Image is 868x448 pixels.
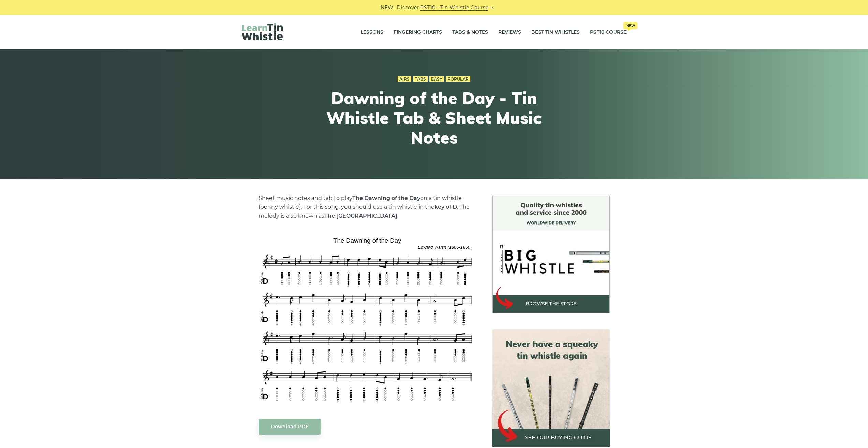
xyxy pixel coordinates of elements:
img: BigWhistle Tin Whistle Store [492,196,610,313]
a: PST10 CourseNew [590,24,627,41]
strong: key of D [435,204,457,210]
a: Reviews [498,24,521,41]
h1: Dawning of the Day - Tin Whistle Tab & Sheet Music Notes [309,88,560,147]
strong: The [GEOGRAPHIC_DATA] [324,213,397,219]
a: Popular [446,76,470,82]
a: Download PDF [259,419,321,435]
img: LearnTinWhistle.com [242,23,283,40]
a: Lessons [361,24,383,41]
span: New [623,22,637,29]
a: Best Tin Whistles [531,24,580,41]
a: Easy [429,76,444,82]
a: Tabs [413,76,428,82]
img: The Dawning of the Day Tin Whistle Tabs & Sheet Music [259,234,476,405]
img: tin whistle buying guide [492,329,610,447]
a: Tabs & Notes [452,24,488,41]
a: Fingering Charts [394,24,442,41]
a: Airs [398,76,411,82]
p: Sheet music notes and tab to play on a tin whistle (penny whistle). For this song, you should use... [259,194,476,220]
strong: The Dawning of the Day [352,195,420,201]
